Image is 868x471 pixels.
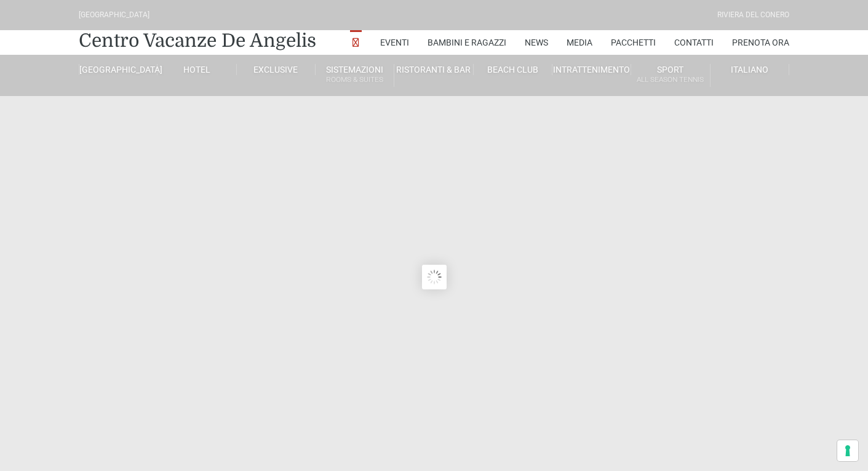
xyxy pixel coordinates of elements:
a: Exclusive [237,64,316,75]
a: [GEOGRAPHIC_DATA] [79,64,157,75]
a: Prenota Ora [732,30,789,55]
a: Hotel [157,64,236,75]
a: Eventi [380,30,409,55]
div: Riviera Del Conero [717,9,789,21]
a: SportAll Season Tennis [631,64,710,87]
a: Media [567,30,592,55]
button: Le tue preferenze relative al consenso per le tecnologie di tracciamento [837,440,858,461]
a: SistemazioniRooms & Suites [316,64,394,87]
small: Rooms & Suites [316,74,394,86]
a: Intrattenimento [552,64,631,75]
a: Italiano [711,64,789,75]
div: [GEOGRAPHIC_DATA] [79,9,149,21]
a: News [525,30,548,55]
a: Bambini e Ragazzi [428,30,506,55]
a: Beach Club [474,64,552,75]
small: All Season Tennis [631,74,709,86]
a: Pacchetti [611,30,656,55]
a: Ristoranti & Bar [394,64,473,75]
a: Centro Vacanze De Angelis [79,28,316,53]
a: Contatti [674,30,714,55]
span: Italiano [731,65,768,74]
